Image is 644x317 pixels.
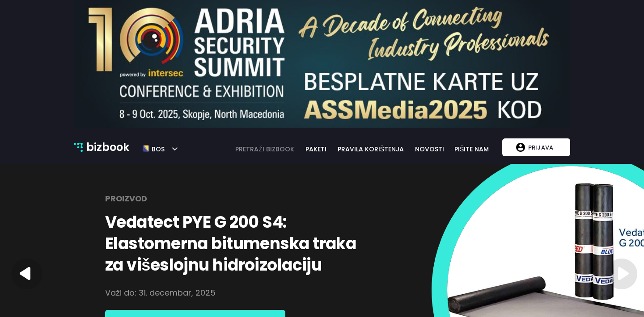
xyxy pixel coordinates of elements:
h2: Proizvod [105,190,147,208]
img: account logo [516,143,525,152]
a: pišite nam [449,144,494,154]
p: bizbook [86,139,129,156]
img: bos [143,142,149,156]
p: Prijava [525,139,556,156]
a: pravila korištenja [332,144,410,154]
button: Prijava [502,138,570,156]
a: paketi [300,144,332,154]
img: bizbook [74,143,83,152]
a: bizbook [74,139,129,156]
h5: bos [149,142,165,153]
a: pretraži bizbook [229,144,300,154]
h1: Vedatect PYE G 200 S4: Elastomerna bitumenska traka za višeslojnu hidroizolaciju krova i građevine [105,212,363,276]
p: Važi do: 31. decembar, 2025 [105,284,216,302]
a: novosti [410,144,449,154]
